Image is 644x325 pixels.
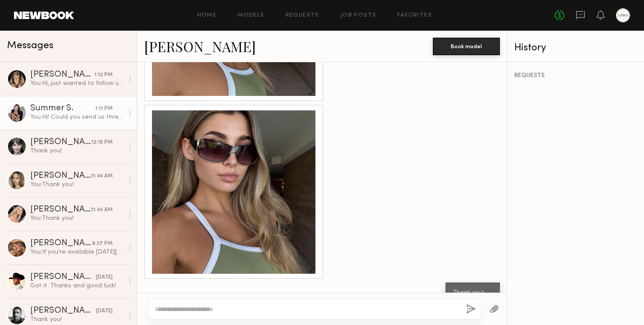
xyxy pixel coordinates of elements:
[30,113,124,121] div: You: Hi! Could you send us three raw unedited selfies of you wearing sunglasses? Front facing, 3/...
[514,43,637,53] div: History
[30,71,94,79] div: [PERSON_NAME]
[94,71,113,79] div: 1:12 PM
[514,73,637,79] div: REQUESTS
[96,273,113,282] div: [DATE]
[30,138,91,147] div: [PERSON_NAME]
[30,172,91,180] div: [PERSON_NAME]
[286,13,319,18] a: Requests
[7,41,53,51] span: Messages
[237,13,264,18] a: Models
[30,282,124,290] div: Got it. Thanks and good luck!
[397,13,432,18] a: Favorites
[95,105,113,113] div: 1:11 PM
[433,42,500,49] a: Book model
[30,147,124,155] div: Thank you!
[30,214,124,223] div: You: Thank you!
[30,273,96,282] div: [PERSON_NAME]
[92,240,113,248] div: 8:37 PM
[30,307,96,315] div: [PERSON_NAME]
[30,104,95,113] div: Summer S.
[91,206,113,214] div: 11:46 AM
[30,205,91,214] div: [PERSON_NAME]
[453,288,492,298] div: Thank you!
[96,307,113,315] div: [DATE]
[30,79,124,88] div: You: Hi, just wanted to follow up on the above request - we are making the decision by [DATE] so ...
[30,248,124,256] div: You: If you're available [DATE][DATE] from 3:30-5:30 please send us three raw unedited selfies of...
[144,37,256,56] a: [PERSON_NAME]
[340,13,377,18] a: Job Posts
[30,315,124,324] div: Thank you!
[91,172,113,180] div: 11:46 AM
[30,239,92,248] div: [PERSON_NAME]
[197,13,217,18] a: Home
[91,138,113,147] div: 12:15 PM
[30,180,124,189] div: You: Thank you!
[433,38,500,55] button: Book model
